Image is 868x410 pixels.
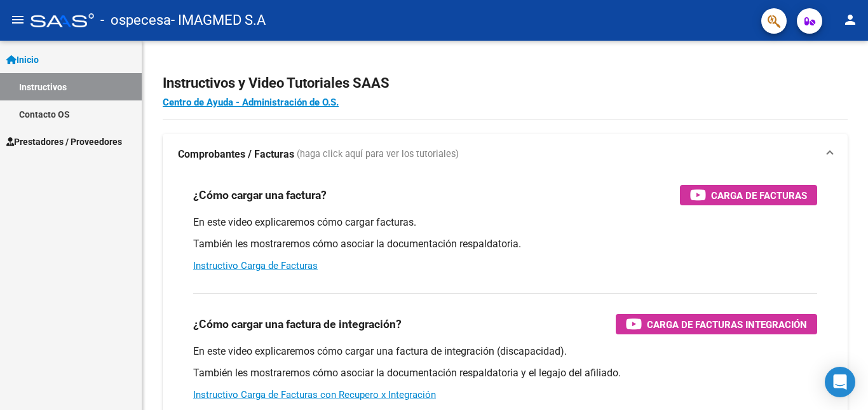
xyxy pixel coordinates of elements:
div: Open Intercom Messenger [825,367,855,397]
button: Carga de Facturas Integración [616,314,817,334]
p: También les mostraremos cómo asociar la documentación respaldatoria. [193,237,817,251]
mat-expansion-panel-header: Comprobantes / Facturas (haga click aquí para ver los tutoriales) [163,134,848,175]
a: Instructivo Carga de Facturas con Recupero x Integración [193,389,436,400]
h3: ¿Cómo cargar una factura de integración? [193,315,402,333]
p: En este video explicaremos cómo cargar una factura de integración (discapacidad). [193,345,817,359]
a: Centro de Ayuda - Administración de O.S. [163,97,339,108]
mat-icon: menu [10,12,25,27]
strong: Comprobantes / Facturas [178,147,294,161]
p: En este video explicaremos cómo cargar facturas. [193,215,817,229]
mat-icon: person [843,12,858,27]
h2: Instructivos y Video Tutoriales SAAS [163,71,848,95]
span: - ospecesa [100,6,171,34]
span: Carga de Facturas [711,188,807,203]
span: Carga de Facturas Integración [647,317,807,332]
span: (haga click aquí para ver los tutoriales) [297,147,459,161]
p: También les mostraremos cómo asociar la documentación respaldatoria y el legajo del afiliado. [193,366,817,380]
span: Prestadores / Proveedores [6,135,122,149]
span: - IMAGMED S.A [171,6,266,34]
a: Instructivo Carga de Facturas [193,260,318,271]
button: Carga de Facturas [680,185,817,205]
h3: ¿Cómo cargar una factura? [193,186,327,204]
span: Inicio [6,53,39,67]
